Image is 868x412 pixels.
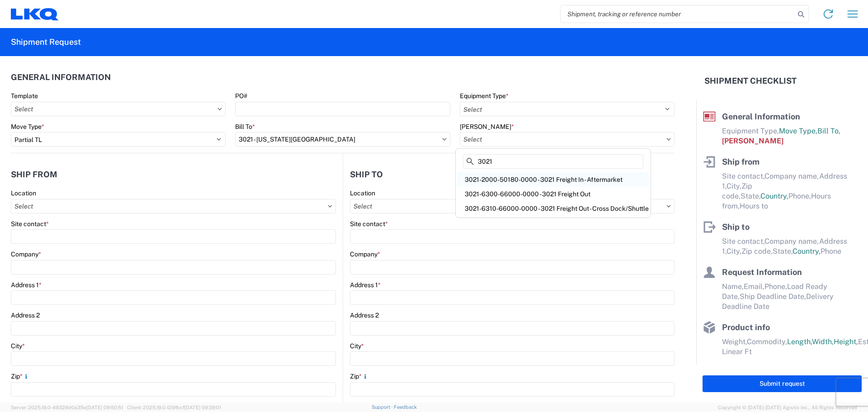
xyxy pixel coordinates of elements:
[722,222,750,232] span: Ship to
[11,372,30,380] label: Zip
[350,311,379,319] label: Address 2
[722,137,783,145] span: [PERSON_NAME]
[350,281,381,289] label: Address 1
[722,322,770,332] span: Product info
[350,250,380,258] label: Company
[184,405,221,410] span: [DATE] 09:39:01
[11,189,36,197] label: Location
[458,187,649,201] div: 3021-6300-66000-0000 - 3021 Freight Out
[722,282,744,291] span: Name,
[460,92,509,100] label: Equipment Type
[350,220,388,228] label: Site contact
[458,201,649,216] div: 3021-6310-66000-0000 - 3021 Freight Out - Cross Dock/Shuttle
[372,404,394,410] a: Support
[394,404,417,410] a: Feedback
[722,112,800,121] span: General Information
[741,247,773,256] span: Zip code,
[722,337,747,346] span: Weight,
[764,282,787,291] span: Phone,
[11,199,336,213] input: Select
[703,375,862,392] button: Submit request
[11,73,111,82] h2: General Information
[726,247,741,256] span: City,
[350,170,383,179] h2: Ship to
[11,220,49,228] label: Site contact
[350,199,675,213] input: Select
[741,192,760,200] span: State,
[235,123,255,131] label: Bill To
[350,342,364,350] label: City
[788,192,811,200] span: Phone,
[460,123,514,131] label: [PERSON_NAME]
[740,202,768,210] span: Hours to
[764,172,819,180] span: Company name,
[740,292,806,301] span: Ship Deadline Date,
[726,182,741,190] span: City,
[350,189,375,197] label: Location
[11,250,41,258] label: Company
[704,76,797,86] h2: Shipment Checklist
[11,123,44,131] label: Move Type
[11,311,40,319] label: Address 2
[350,372,369,380] label: Zip
[11,102,226,116] input: Select
[11,92,38,100] label: Template
[764,237,819,246] span: Company name,
[793,247,821,256] span: Country,
[11,170,57,179] h2: Ship from
[11,342,25,350] label: City
[722,172,764,180] span: Site contact,
[86,405,123,410] span: [DATE] 09:50:51
[821,247,841,256] span: Phone
[11,37,81,47] h2: Shipment Request
[760,192,788,200] span: Country,
[744,282,764,291] span: Email,
[787,337,812,346] span: Length,
[718,403,857,412] span: Copyright © [DATE]-[DATE] Agistix Inc., All Rights Reserved
[834,337,858,346] span: Height,
[458,172,649,187] div: 3021-2000-50180-0000 - 3021 Freight In - Aftermarket
[127,405,221,410] span: Client: 2025.19.0-129fbcf
[561,5,795,23] input: Shipment, tracking or reference number
[722,237,764,246] span: Site contact,
[773,247,793,256] span: State,
[722,267,802,277] span: Request Information
[235,92,247,100] label: PO#
[722,157,759,166] span: Ship from
[722,127,779,135] span: Equipment Type,
[235,132,450,147] input: Select
[817,127,840,135] span: Bill To,
[11,281,42,289] label: Address 1
[812,337,834,346] span: Width,
[11,405,123,410] span: Server: 2025.19.0-49328d0a35e
[779,127,817,135] span: Move Type,
[747,337,787,346] span: Commodity,
[460,132,675,147] input: Select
